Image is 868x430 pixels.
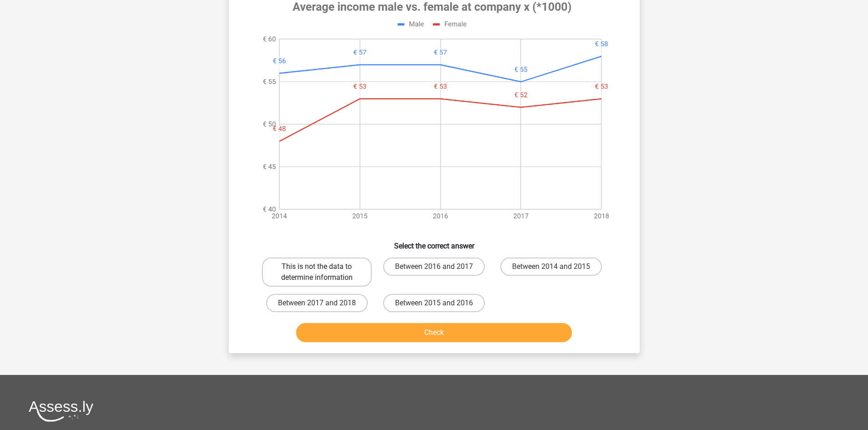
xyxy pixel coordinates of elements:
[383,294,485,312] label: Between 2015 and 2016
[296,323,572,342] button: Check
[500,258,602,276] label: Between 2014 and 2015
[266,294,368,312] label: Between 2017 and 2018
[383,258,485,276] label: Between 2016 and 2017
[29,400,93,422] img: Assessly logo
[243,234,625,250] h6: Select the correct answer
[262,258,372,287] label: This is not the data to determine information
